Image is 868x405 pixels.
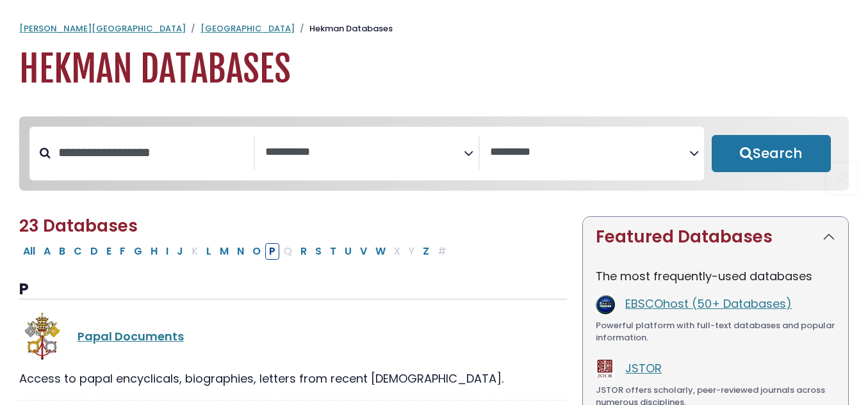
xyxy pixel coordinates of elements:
button: Filter Results I [162,243,172,260]
div: Powerful platform with full-text databases and popular information. [596,319,835,344]
textarea: Search [490,146,689,159]
div: Alpha-list to filter by first letter of database name [19,242,452,258]
button: Filter Results E [102,243,115,260]
button: Filter Results T [326,243,340,260]
h3: P [19,280,567,299]
button: Filter Results B [55,243,69,260]
button: Filter Results A [40,243,54,260]
button: Filter Results C [70,243,86,260]
button: Filter Results P [265,243,279,260]
button: Filter Results U [341,243,356,260]
button: Filter Results G [130,243,146,260]
input: Search database by title or keyword [51,142,254,163]
button: Filter Results O [249,243,265,260]
nav: breadcrumb [19,22,849,35]
div: Access to papal encyclicals, biographies, letters from recent [DEMOGRAPHIC_DATA]. [19,370,567,387]
p: The most frequently-used databases [596,267,835,285]
a: Back to Top [819,166,865,190]
button: Filter Results F [116,243,129,260]
button: Filter Results Z [419,243,433,260]
li: Hekman Databases [295,22,393,35]
button: Filter Results R [297,243,311,260]
span: 23 Databases [19,214,138,237]
a: Papal Documents [78,328,184,344]
button: Filter Results W [372,243,389,260]
textarea: Search [265,146,464,159]
h1: Hekman Databases [19,48,849,91]
a: [GEOGRAPHIC_DATA] [201,22,295,35]
button: All [19,243,39,260]
button: Filter Results V [356,243,371,260]
button: Filter Results N [233,243,248,260]
button: Filter Results M [216,243,233,260]
nav: Search filters [19,116,849,191]
a: EBSCOhost (50+ Databases) [625,296,792,312]
button: Filter Results H [147,243,161,260]
a: [PERSON_NAME][GEOGRAPHIC_DATA] [19,22,186,35]
button: Filter Results S [311,243,325,260]
button: Filter Results D [86,243,102,260]
button: Featured Databases [583,217,848,257]
button: Filter Results J [173,243,187,260]
button: Filter Results L [202,243,215,260]
a: JSTOR [625,360,662,376]
button: Submit for Search Results [712,135,831,172]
